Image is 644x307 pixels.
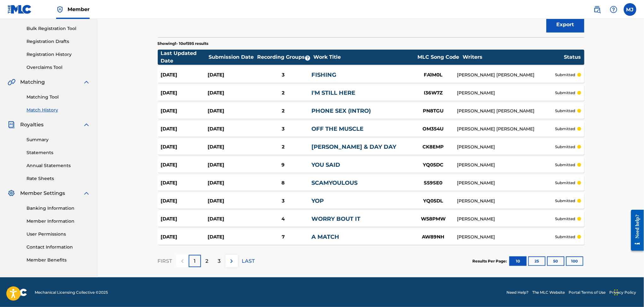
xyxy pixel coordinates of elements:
a: Need Help? [506,290,529,295]
div: [DATE] [208,179,255,187]
div: Help [607,3,620,16]
div: 3 [255,125,311,133]
div: [PERSON_NAME] [457,198,555,204]
div: [DATE] [161,179,208,187]
a: I'M STILL HERE [311,89,355,96]
div: PN8TGU [410,107,457,115]
p: FIRST [158,257,172,265]
a: YOP [311,197,324,204]
button: 10 [509,256,527,266]
div: [DATE] [208,125,255,133]
span: Mechanical Licensing Collective © 2025 [35,290,108,295]
a: Statements [27,149,90,156]
div: [DATE] [208,197,255,205]
div: [DATE] [161,161,208,169]
img: expand [83,121,90,129]
a: Member Benefits [27,257,90,263]
div: [DATE] [161,143,208,151]
a: Overclaims Tool [27,64,90,71]
div: [DATE] [208,233,255,241]
div: [DATE] [161,233,208,241]
div: 7 [255,233,311,241]
div: 9 [255,161,311,169]
div: Submission Date [209,53,256,61]
div: Status [564,53,581,61]
img: logo [8,289,27,296]
iframe: Chat Widget [612,277,644,307]
div: 2 [255,143,311,151]
img: Royalties [8,121,15,129]
a: The MLC Website [532,290,565,295]
div: FA1M0L [410,71,457,79]
div: [DATE] [208,215,255,223]
div: [DATE] [161,125,208,133]
div: YQ05DL [410,197,457,205]
a: A MATCH [311,233,339,240]
button: 100 [566,256,583,266]
img: right [228,257,235,265]
div: OM354U [410,125,457,133]
p: submitted [555,144,576,150]
a: OFF THE MUSCLE [311,125,363,132]
div: [PERSON_NAME] [PERSON_NAME] [457,72,555,78]
a: FISHING [311,71,336,78]
button: 50 [547,256,564,266]
div: [DATE] [161,215,208,223]
img: Member Settings [8,190,15,197]
div: MLC Song Code [415,53,462,61]
p: submitted [555,90,576,96]
div: 2 [255,89,311,97]
p: submitted [555,198,576,204]
div: [PERSON_NAME] [PERSON_NAME] [457,126,555,132]
div: [PERSON_NAME] [457,216,555,222]
div: 4 [255,215,311,223]
div: W58PMW [410,215,457,223]
span: Member Settings [20,190,65,197]
button: Export [547,17,584,33]
a: Summary [27,136,90,143]
a: Matching Tool [27,94,90,100]
a: Match History [27,107,90,113]
p: submitted [555,180,576,186]
div: Drag [614,283,618,302]
div: [DATE] [161,89,208,97]
div: [PERSON_NAME] [457,90,555,96]
p: submitted [555,108,576,114]
iframe: Resource Center [626,205,644,256]
p: 3 [218,257,221,265]
button: 25 [528,256,546,266]
div: [DATE] [161,197,208,205]
a: User Permissions [27,231,90,238]
p: 1 [194,257,196,265]
a: Public Search [591,3,604,16]
div: 8 [255,179,311,187]
div: [PERSON_NAME] [457,180,555,186]
a: Member Information [27,218,90,225]
a: YOU SAID [311,161,340,168]
div: [PERSON_NAME] [457,144,555,150]
a: Banking Information [27,205,90,212]
div: [DATE] [161,71,208,79]
p: submitted [555,72,576,78]
div: [DATE] [208,161,255,169]
p: Results Per Page: [473,258,509,264]
span: Royalties [20,121,44,129]
div: 3 [255,197,311,205]
p: 2 [206,257,209,265]
div: 2 [255,107,311,115]
div: 3 [255,71,311,79]
span: Member [68,6,90,13]
img: expand [83,190,90,197]
p: LAST [242,257,255,265]
img: search [594,6,601,13]
p: Showing 1 - 10 of 595 results [158,41,209,46]
div: CK8EMP [410,143,457,151]
a: Registration Drafts [27,38,90,45]
div: [PERSON_NAME] [PERSON_NAME] [457,108,555,114]
span: Matching [20,78,45,86]
img: MLC Logo [8,5,32,14]
div: YQ05DC [410,161,457,169]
